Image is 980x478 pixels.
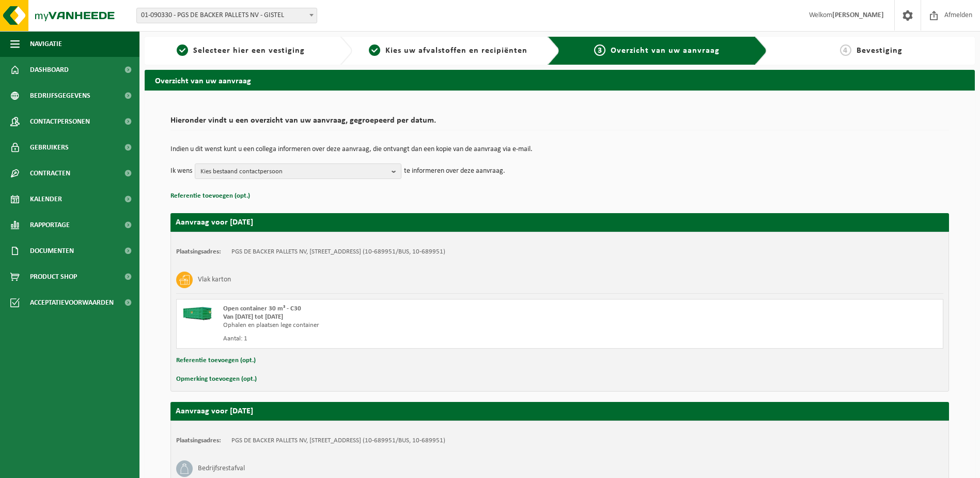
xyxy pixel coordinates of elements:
[145,70,975,90] h2: Overzicht van uw aanvraag
[170,116,949,130] h2: Hieronder vindt u een overzicht van uw aanvraag, gegroepeerd per datum.
[857,47,903,55] span: Bevestiging
[30,160,70,186] span: Contracten
[170,163,192,179] p: Ik wens
[30,290,114,316] span: Acceptatievoorwaarden
[176,218,253,227] strong: Aanvraag voor [DATE]
[611,47,720,55] span: Overzicht van uw aanvraag
[137,8,317,23] span: 01-090330 - PGS DE BACKER PALLETS NV - GISTEL
[170,146,949,153] p: Indien u dit wenst kunt u een collega informeren over deze aanvraag, die ontvangt dan een kopie v...
[170,189,250,203] button: Referentie toevoegen (opt.)
[177,44,188,56] span: 1
[30,109,90,135] span: Contactpersonen
[223,335,601,343] div: Aantal: 1
[30,238,74,264] span: Documenten
[223,321,601,330] div: Ophalen en plaatsen lege container
[176,372,257,386] button: Opmerking toevoegen (opt.)
[30,57,69,83] span: Dashboard
[198,272,231,288] h3: Vlak karton
[176,248,221,255] strong: Plaatsingsadres:
[5,455,173,478] iframe: chat widget
[30,83,90,109] span: Bedrijfsgegevens
[195,163,401,179] button: Kies bestaand contactpersoon
[198,460,245,477] h3: Bedrijfsrestafval
[223,305,301,312] span: Open container 30 m³ - C30
[200,164,387,180] span: Kies bestaand contactpersoon
[357,44,539,57] a: 2Kies uw afvalstoffen en recipiënten
[30,186,62,212] span: Kalender
[176,437,221,444] strong: Plaatsingsadres:
[832,11,884,19] strong: [PERSON_NAME]
[231,437,445,445] td: PGS DE BACKER PALLETS NV, [STREET_ADDRESS] (10-689951/BUS, 10-689951)
[30,264,77,290] span: Product Shop
[193,47,305,55] span: Selecteer hier een vestiging
[30,212,70,238] span: Rapportage
[223,313,283,320] strong: Van [DATE] tot [DATE]
[150,44,332,57] a: 1Selecteer hier een vestiging
[182,305,213,320] img: HK-XC-30-GN-00.png
[594,44,605,56] span: 3
[840,44,851,56] span: 4
[176,407,253,415] strong: Aanvraag voor [DATE]
[136,8,317,23] span: 01-090330 - PGS DE BACKER PALLETS NV - GISTEL
[404,163,505,179] p: te informeren over deze aanvraag.
[385,47,527,55] span: Kies uw afvalstoffen en recipiënten
[176,354,256,367] button: Referentie toevoegen (opt.)
[231,248,445,256] td: PGS DE BACKER PALLETS NV, [STREET_ADDRESS] (10-689951/BUS, 10-689951)
[30,135,69,160] span: Gebruikers
[30,31,62,57] span: Navigatie
[369,44,380,56] span: 2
